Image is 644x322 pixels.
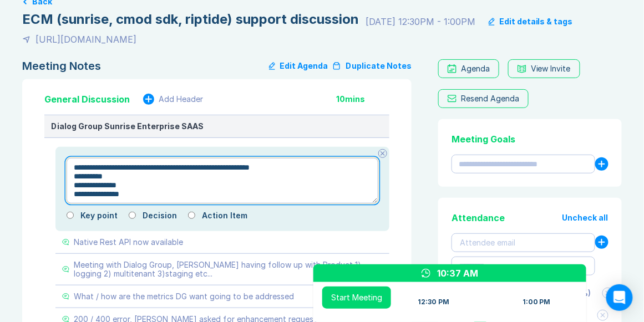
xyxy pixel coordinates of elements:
label: Decision [143,211,177,220]
div: Attendance [452,211,505,224]
label: Key point [80,211,118,220]
div: Agenda [461,64,490,73]
button: Start Meeting [322,287,391,309]
div: 10 mins [336,95,389,104]
div: 10:37 AM [437,267,478,280]
div: Edit details & tags [499,17,573,26]
div: 1:00 PM [523,298,551,306]
div: Meeting Goals [452,132,608,146]
div: 12:30 PM [418,298,449,306]
div: General Discussion [44,93,130,106]
div: View Invite [531,64,571,73]
div: Meeting with Dialog Group, [PERSON_NAME] having follow up with Product 1) logging 2) multitenant ... [74,260,383,278]
a: Agenda [438,59,499,78]
div: Open Intercom Messenger [606,284,633,311]
div: Resend Agenda [461,94,519,103]
div: Meeting Notes [22,59,101,73]
button: Edit Agenda [269,59,328,73]
button: Uncheck all [562,213,608,222]
div: Native Rest API now available [74,238,183,247]
div: ECM (sunrise, cmod sdk, riptide) support discussion [22,11,359,28]
div: Add Header [159,95,203,104]
button: Duplicate Notes [332,59,412,73]
button: Resend Agenda [438,89,529,108]
label: Action Item [202,211,247,220]
button: View Invite [508,59,580,78]
div: [URL][DOMAIN_NAME] [36,33,136,46]
button: Edit details & tags [489,17,573,26]
div: What / how are the metrics DG want going to be addressed [74,292,294,301]
div: Dialog Group Sunrise Enterprise SAAS [51,122,383,131]
button: Add Header [143,94,203,105]
div: [DATE] 12:30PM - 1:00PM [366,15,475,28]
